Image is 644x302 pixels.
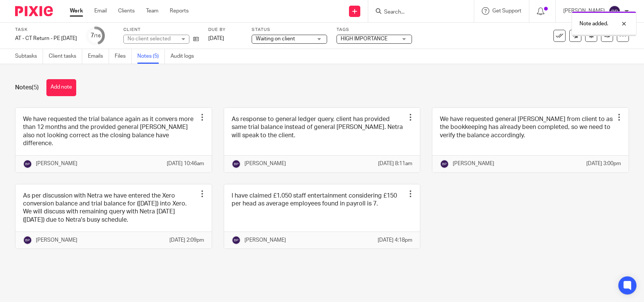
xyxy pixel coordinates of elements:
small: /16 [94,34,101,38]
a: Notes (5) [137,49,165,64]
a: Audit logs [171,49,200,64]
img: svg%3E [609,5,621,17]
label: Task [15,27,77,33]
a: Client tasks [49,49,82,64]
a: Work [70,7,83,15]
img: svg%3E [440,159,449,169]
p: [DATE] 8:11am [378,160,412,167]
p: [PERSON_NAME] [36,236,77,244]
a: Subtasks [15,49,43,64]
a: Team [146,7,158,15]
p: [DATE] 4:18pm [378,236,412,244]
p: [DATE] 10:46am [167,160,204,167]
button: Add note [46,79,76,96]
span: HIGH IMPORTANCE [341,36,387,41]
a: Email [94,7,107,15]
p: Note added. [579,20,608,28]
label: Client [123,27,199,33]
p: [PERSON_NAME] [36,160,77,167]
img: svg%3E [232,159,241,169]
div: AT - CT Return - PE 31-12-2024 [15,35,77,42]
div: 7 [91,31,101,40]
h1: Notes [15,84,39,92]
div: No client selected [128,35,177,43]
a: Clients [118,7,135,15]
a: Reports [170,7,189,15]
span: [DATE] [208,36,224,41]
div: AT - CT Return - PE [DATE] [15,35,77,42]
img: svg%3E [232,236,241,245]
label: Due by [208,27,242,33]
label: Status [252,27,327,33]
img: Pixie [15,6,53,16]
p: [PERSON_NAME] [244,160,286,167]
p: [DATE] 3:00pm [586,160,621,167]
span: (5) [32,84,39,90]
p: [PERSON_NAME] [453,160,494,167]
a: Files [115,49,132,64]
p: [DATE] 2:09pm [169,236,204,244]
img: svg%3E [23,159,32,169]
img: svg%3E [23,236,32,245]
p: [PERSON_NAME] [244,236,286,244]
a: Emails [88,49,109,64]
span: Waiting on client [256,36,295,41]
